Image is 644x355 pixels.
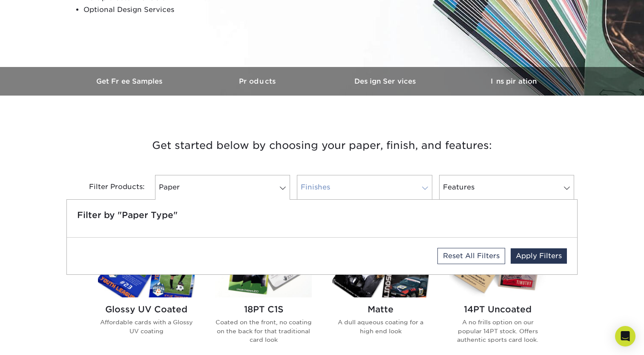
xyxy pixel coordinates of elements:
[449,318,546,344] p: A no frills option on our popular 14PT stock. Offers authentic sports card look.
[297,175,432,200] a: Finishes
[437,248,505,264] a: Reset All Filters
[450,67,578,96] a: Inspiration
[322,77,450,85] h3: Design Services
[439,175,574,200] a: Features
[511,248,567,264] a: Apply Filters
[194,67,322,96] a: Products
[449,304,546,314] h2: 14PT Uncoated
[66,175,152,200] div: Filter Products:
[194,77,322,85] h3: Products
[98,304,195,314] h2: Glossy UV Coated
[77,210,567,220] h5: Filter by "Paper Type"
[215,318,312,344] p: Coated on the front, no coating on the back for that traditional card look
[615,326,635,346] div: Open Intercom Messenger
[66,67,194,96] a: Get Free Samples
[155,175,290,200] a: Paper
[332,304,429,314] h2: Matte
[73,126,571,165] h3: Get started below by choosing your paper, finish, and features:
[450,77,578,85] h3: Inspiration
[66,77,194,85] h3: Get Free Samples
[332,318,429,335] p: A dull aqueous coating for a high end look
[83,4,290,16] li: Optional Design Services
[215,304,312,314] h2: 18PT C1S
[98,318,195,335] p: Affordable cards with a Glossy UV coating
[322,67,450,96] a: Design Services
